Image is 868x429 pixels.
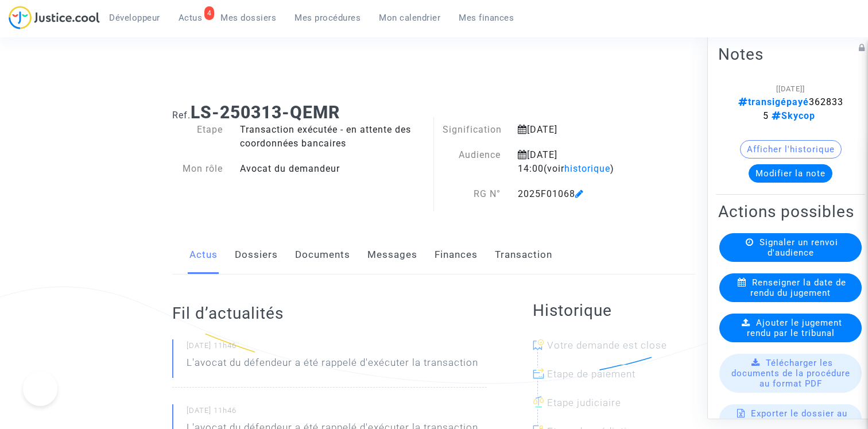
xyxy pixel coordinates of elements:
[751,408,847,428] span: Exporter le dossier au format Excel
[100,9,169,26] a: Développeur
[495,236,552,274] a: Transaction
[204,6,215,20] div: 4
[509,123,659,137] div: [DATE]
[294,13,361,23] span: Mes procédures
[23,372,57,406] iframe: Help Scout Beacon - Open
[533,300,696,320] h2: Historique
[172,303,486,323] h2: Fil d’actualités
[231,162,434,176] div: Avocat du demandeur
[109,13,160,23] span: Développeur
[759,237,838,257] span: Signaler un renvoi d'audience
[564,163,610,174] span: historique
[750,277,846,297] span: Renseigner la date de rendu du jugement
[740,140,842,158] button: Afficher l'historique
[738,96,843,121] span: 3628335
[718,201,863,221] h2: Actions possibles
[191,102,340,122] b: LS-250313-QEMR
[187,341,486,355] small: [DATE] 11h46
[731,357,850,388] span: Télécharger les documents de la procédure au format PDF
[509,187,659,201] div: 2025F01068
[169,9,212,26] a: 4Actus
[434,148,509,176] div: Audience
[718,44,863,64] h2: Notes
[189,236,218,274] a: Actus
[769,110,815,121] span: Skycop
[435,236,478,274] a: Finances
[509,148,659,176] div: [DATE] 14:00
[449,9,523,26] a: Mes finances
[187,355,478,376] p: L'avocat du défendeur a été rappelé d'exécuter la transaction
[235,236,278,274] a: Dossiers
[231,123,434,150] div: Transaction exécutée - en attente des coordonnées bancaires
[738,96,809,107] span: transigépayé
[747,317,843,338] span: Ajouter le jugement rendu par le tribunal
[459,13,514,23] span: Mes finances
[434,187,509,201] div: RG N°
[220,13,276,23] span: Mes dossiers
[295,236,350,274] a: Documents
[434,123,509,137] div: Signification
[164,162,231,176] div: Mon rôle
[9,6,100,29] img: jc-logo.svg
[164,123,231,150] div: Etape
[544,163,614,174] span: (voir )
[179,13,203,23] span: Actus
[211,9,285,26] a: Mes dossiers
[172,110,191,121] span: Ref.
[547,339,667,351] span: Votre demande est close
[776,84,805,92] span: [[DATE]]
[749,164,832,182] button: Modifier la note
[379,13,440,23] span: Mon calendrier
[187,405,486,420] small: [DATE] 11h46
[367,236,417,274] a: Messages
[285,9,370,26] a: Mes procédures
[370,9,449,26] a: Mon calendrier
